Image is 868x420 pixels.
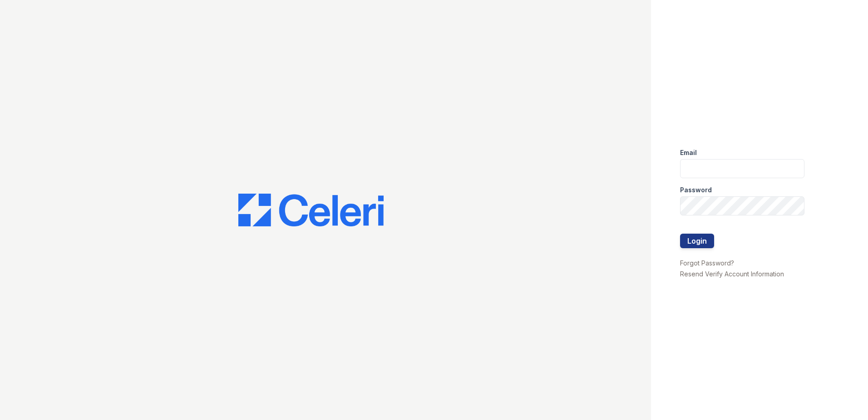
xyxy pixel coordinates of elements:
[680,148,697,157] label: Email
[680,234,714,248] button: Login
[680,270,784,278] a: Resend Verify Account Information
[680,259,734,267] a: Forgot Password?
[238,194,384,226] img: CE_Logo_Blue-a8612792a0a2168367f1c8372b55b34899dd931a85d93a1a3d3e32e68fde9ad4.png
[680,185,712,195] label: Password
